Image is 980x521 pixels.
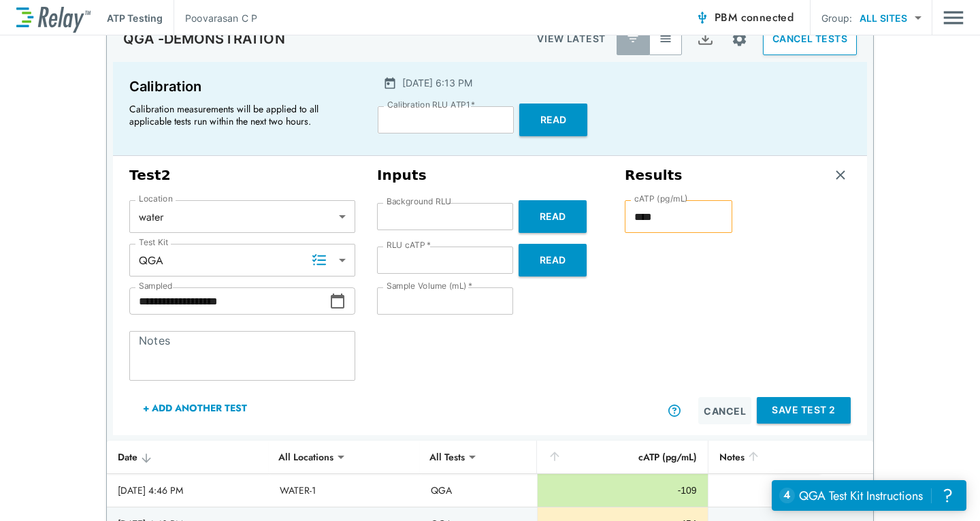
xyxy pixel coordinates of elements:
[107,441,269,474] th: Date
[420,474,537,507] td: QGA
[123,31,285,47] p: QGA -DEMONSTRATION
[16,3,91,33] img: LuminUltra Relay
[139,194,173,204] label: Location
[139,281,173,291] label: Sampled
[387,100,475,110] label: Calibration RLU ATP1
[698,397,751,424] button: Cancel
[129,392,261,424] button: + Add Another Test
[387,197,451,206] label: Background RLU
[420,443,474,471] div: All Tests
[943,5,964,31] button: Main menu
[731,31,748,48] img: Settings Icon
[690,4,799,31] button: PBM connected
[719,449,809,465] div: Notes
[537,31,606,47] p: VIEW LATEST
[549,484,696,497] div: -109
[383,76,397,90] img: Calender Icon
[689,22,721,55] button: Export
[139,238,169,247] label: Test Kit
[943,5,964,31] img: Drawer Icon
[634,194,688,204] label: cATP (pg/mL)
[757,397,851,424] button: Save Test 2
[129,203,355,230] div: water
[834,168,847,182] img: Remove
[519,244,587,277] button: Read
[129,167,355,184] h3: Test 2
[659,32,672,46] img: View All
[843,479,866,502] button: expand row
[269,443,343,471] div: All Locations
[118,484,258,497] div: [DATE] 4:46 PM
[625,167,683,184] h3: Results
[129,76,353,97] p: Calibration
[721,21,757,57] button: Site setup
[697,31,714,48] img: Export Icon
[696,11,709,25] img: Connected Icon
[402,76,472,90] p: [DATE] 6:13 PM
[519,104,587,136] button: Read
[772,480,966,511] iframe: Resource center
[129,247,355,274] div: QGA
[715,8,794,27] span: PBM
[107,11,163,25] p: ATP Testing
[821,11,852,25] p: Group:
[387,240,431,250] label: RLU cATP
[377,167,603,184] h3: Inputs
[763,22,857,55] button: CANCEL TESTS
[741,10,794,25] span: connected
[548,449,696,465] div: cATP (pg/mL)
[387,281,472,291] label: Sample Volume (mL)
[519,200,587,233] button: Read
[129,287,329,315] input: Choose date, selected date is Sep 24, 2025
[129,103,347,127] p: Calibration measurements will be applied to all applicable tests run within the next two hours.
[269,474,420,507] td: WATER-1
[185,11,257,25] p: Poovarasan C P
[626,32,640,46] img: Latest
